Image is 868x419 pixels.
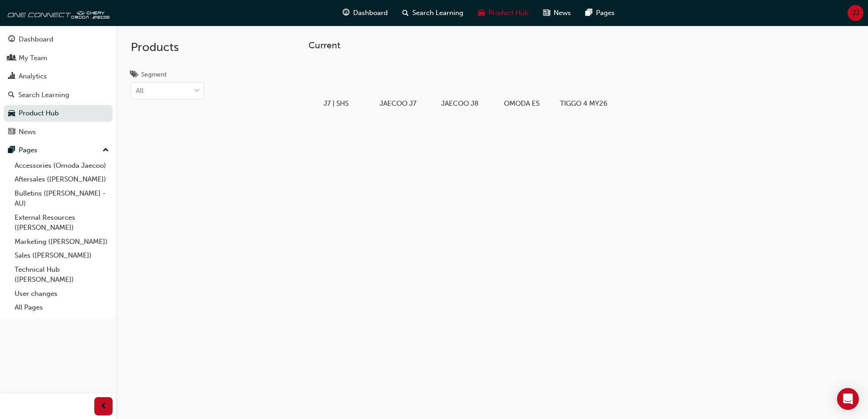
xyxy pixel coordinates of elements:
[478,7,485,19] span: car-icon
[374,99,422,108] h5: JAECOO J7
[8,91,15,99] span: search-icon
[586,7,592,19] span: pages-icon
[8,54,15,62] span: people-icon
[353,8,388,18] span: Dashboard
[4,31,113,48] a: Dashboard
[560,99,608,108] h5: TIGGO 4 MY26
[4,105,113,122] a: Product Hub
[4,142,113,159] button: Pages
[370,58,425,111] a: JAECOO J7
[312,99,360,108] h5: J7 | SHS
[11,186,113,211] a: Bulletins ([PERSON_NAME] - AU)
[11,235,113,249] a: Marketing ([PERSON_NAME])
[4,124,113,140] a: News
[11,159,113,173] a: Accessories (Omoda Jaecoo)
[543,7,550,19] span: news-icon
[494,58,549,111] a: OMODA E5
[554,8,571,18] span: News
[343,7,349,19] span: guage-icon
[19,127,36,137] div: News
[471,4,536,22] a: car-iconProduct Hub
[432,58,487,111] a: JAECOO J8
[308,40,826,51] h3: Current
[4,87,113,103] a: Search Learning
[131,40,204,55] h2: Products
[4,29,113,142] button: DashboardMy TeamAnalyticsSearch LearningProduct HubNews
[19,34,53,45] div: Dashboard
[11,248,113,263] a: Sales ([PERSON_NAME])
[131,71,138,79] span: tags-icon
[335,4,395,22] a: guage-iconDashboard
[11,300,113,315] a: All Pages
[8,72,15,81] span: chart-icon
[847,5,863,21] button: JJ
[837,388,859,410] div: Open Intercom Messenger
[412,8,463,18] span: Search Learning
[194,85,200,97] span: down-icon
[8,128,15,136] span: news-icon
[402,7,409,19] span: search-icon
[19,71,47,82] div: Analytics
[100,401,107,412] span: prev-icon
[19,145,37,155] div: Pages
[596,8,615,18] span: Pages
[19,53,47,63] div: My Team
[8,109,15,118] span: car-icon
[308,58,363,111] a: J7 | SHS
[18,90,69,100] div: Search Learning
[136,86,144,96] div: All
[103,145,109,156] span: up-icon
[536,4,578,22] a: news-iconNews
[8,146,15,155] span: pages-icon
[11,263,113,287] a: Technical Hub ([PERSON_NAME])
[11,287,113,301] a: User changes
[4,50,113,67] a: My Team
[5,4,109,22] img: oneconnect
[852,8,859,18] span: JJ
[11,172,113,186] a: Aftersales ([PERSON_NAME])
[488,8,529,18] span: Product Hub
[395,4,471,22] a: search-iconSearch Learning
[436,99,484,108] h5: JAECOO J8
[11,211,113,235] a: External Resources ([PERSON_NAME])
[498,99,546,108] h5: OMODA E5
[4,68,113,85] a: Analytics
[8,36,15,44] span: guage-icon
[578,4,622,22] a: pages-iconPages
[141,70,167,79] div: Segment
[556,58,611,111] a: TIGGO 4 MY26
